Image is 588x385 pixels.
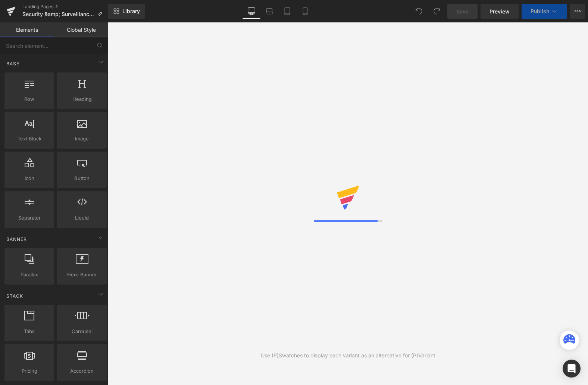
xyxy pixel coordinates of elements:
span: Liquid [59,214,104,222]
button: More [570,4,585,19]
span: Save [456,7,469,15]
span: Carousel [59,327,104,335]
a: Landing Pages [22,4,108,10]
span: Security &amp; Surveillance for Fleet Vehicles [22,11,94,17]
a: Mobile [296,4,314,19]
span: Icon [7,174,52,182]
span: Stack [6,292,24,299]
a: Global Style [54,22,108,37]
span: Parallax [7,271,52,279]
span: Separator [7,214,52,222]
span: Base [6,60,20,67]
span: Hero Banner [59,271,104,279]
a: Laptop [260,4,278,19]
span: Row [7,95,52,103]
a: Preview [481,4,519,19]
span: Pricing [7,367,52,375]
span: Heading [59,95,104,103]
div: Use (P)Swatches to display each variant as an alternative for (P)Variant [261,351,435,360]
span: Text Block [7,135,52,143]
span: Image [59,135,104,143]
span: Button [59,174,104,182]
a: Desktop [243,4,260,19]
a: New Library [108,4,145,19]
button: Publish [522,4,567,19]
a: Tablet [278,4,296,19]
span: Publish [531,8,549,14]
span: Accordion [59,367,104,375]
span: Tabs [7,327,52,335]
button: Redo [429,4,444,19]
span: Preview [490,7,510,15]
button: Undo [412,4,426,19]
span: Library [122,8,140,15]
div: Open Intercom Messenger [563,360,581,378]
span: Banner [6,236,28,243]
